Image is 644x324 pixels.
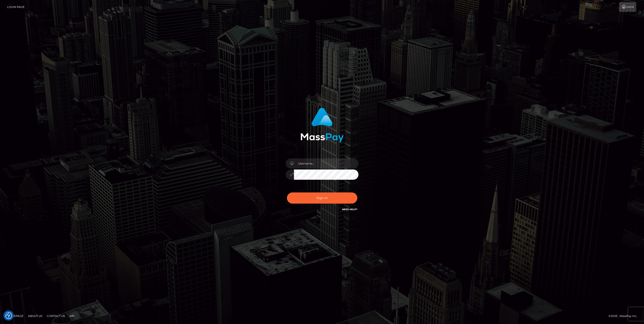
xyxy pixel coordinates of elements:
button: Consent Preferences [5,312,12,319]
a: About Us [26,312,44,319]
div: © 2025 , MassPay Inc. [609,314,641,319]
a: Login Page [7,2,25,12]
a: Login [619,2,636,12]
a: Need Help? [342,208,357,211]
a: Homepage [5,312,25,319]
img: Revisit consent button [5,312,12,319]
img: MassPay Login [301,108,344,142]
a: Contact Us [45,312,67,319]
a: API [68,312,76,319]
input: Username... [294,158,358,169]
button: Sign in [287,192,357,204]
